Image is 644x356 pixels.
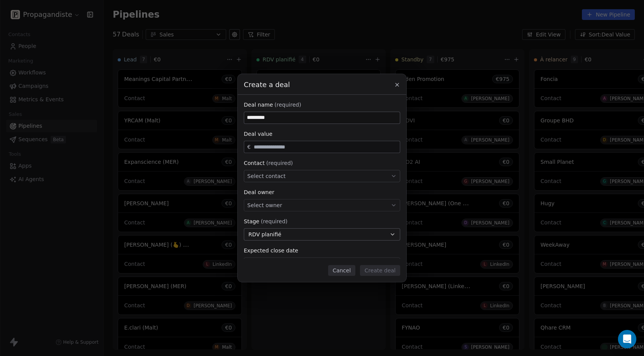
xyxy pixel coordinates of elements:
span: Deal name [244,101,273,109]
span: (required) [261,218,287,225]
span: Create a deal [244,80,290,90]
span: Select contact [247,172,286,180]
button: Create deal [360,265,400,276]
div: Expected close date [244,247,400,254]
span: Select owner [247,201,282,209]
div: Deal owner [244,188,400,196]
span: Contact [244,159,264,167]
div: Deal value [244,130,400,138]
span: € [247,143,251,151]
span: (required) [274,101,301,109]
span: Stage [244,218,259,225]
span: (required) [266,159,293,167]
span: RDV planifié [248,231,281,239]
button: Cancel [328,265,355,276]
